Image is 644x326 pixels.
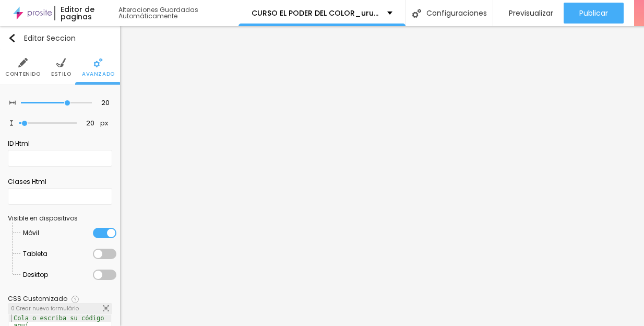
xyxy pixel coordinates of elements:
[18,58,28,67] img: Icone
[97,119,111,128] button: px
[9,99,16,106] img: Icone
[564,3,624,24] button: Publicar
[51,72,71,77] span: Estilo
[71,296,79,303] img: Icone
[93,58,103,67] img: Icone
[23,264,48,285] span: Desktop
[8,177,112,187] div: Clases Html
[8,215,112,222] div: Visible en dispositivos
[54,6,108,20] div: Editor de paginas
[8,34,76,42] div: Editar Seccion
[23,223,39,243] span: Móvil
[412,9,421,18] img: Icone
[118,7,238,19] div: Alteraciones Guardadas Automáticamente
[9,120,14,125] img: Icone
[56,58,66,67] img: Icone
[8,304,112,314] div: 0 Crear nuevo formulário
[82,72,115,77] span: Avanzado
[23,243,47,264] span: Tableta
[8,296,67,302] div: CSS Customizado
[579,9,608,17] span: Publicar
[509,9,553,17] span: Previsualizar
[8,34,16,42] img: Icone
[8,139,112,148] div: ID Html
[252,9,379,17] p: CURSO EL PODER DEL COLOR_uruguay
[103,305,109,311] img: Icone
[493,3,564,24] button: Previsualizar
[5,72,40,77] span: Contenido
